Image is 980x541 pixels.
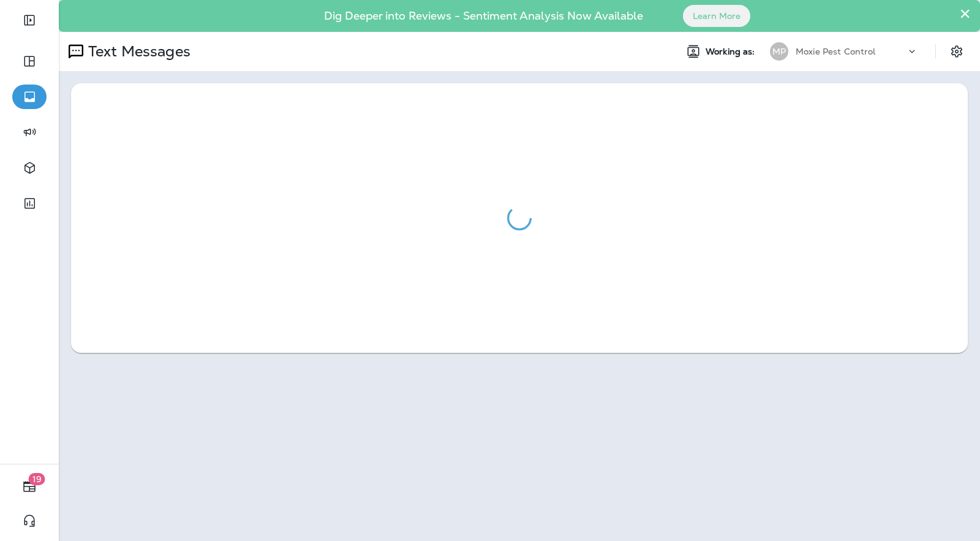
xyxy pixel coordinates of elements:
[946,40,968,62] button: Settings
[83,42,190,61] p: Text Messages
[796,47,876,56] p: Moxie Pest Control
[12,8,47,32] button: Expand Sidebar
[959,4,971,23] button: Close
[706,47,758,57] span: Working as:
[29,473,45,485] span: 19
[12,474,47,499] button: 19
[288,14,679,18] p: Dig Deeper into Reviews - Sentiment Analysis Now Available
[683,5,750,27] button: Learn More
[770,42,788,61] div: MP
